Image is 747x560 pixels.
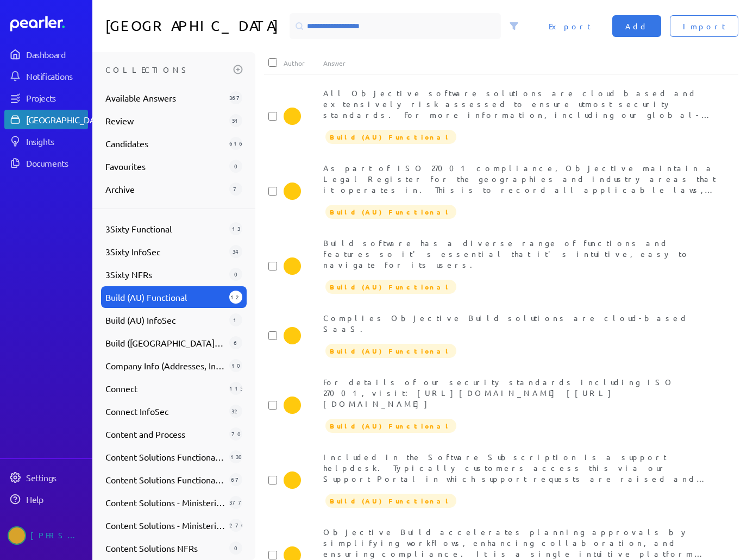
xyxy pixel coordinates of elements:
[26,494,87,505] div: Help
[229,542,242,555] div: 0
[229,114,242,127] div: 51
[284,59,323,67] div: Author
[26,71,87,81] div: Notifications
[105,114,225,127] span: Review
[284,397,301,414] img: Scott Hay
[105,359,225,372] span: Company Info (Addresses, Insurance, etc)
[105,313,225,326] span: Build (AU) InfoSec
[4,88,88,108] a: Projects
[625,21,648,32] span: Add
[670,15,738,37] button: Import
[105,91,225,104] span: Available Answers
[229,519,242,532] div: 270
[229,405,242,418] div: 32
[105,222,225,235] span: 3Sixty Functional
[105,336,225,349] span: Build ([GEOGRAPHIC_DATA]) InfoSec
[536,15,604,37] button: Export
[105,61,229,78] h3: Collections
[229,313,242,326] div: 1
[323,526,718,559] div: Objective Build accelerates planning approvals by simplifying workflows, enhancing collaboration,...
[4,131,88,151] a: Insights
[323,59,718,67] div: Answer
[549,21,591,32] span: Export
[4,45,88,64] a: Dashboard
[4,153,88,173] a: Documents
[284,183,301,200] img: Scott Hay
[325,280,456,294] span: Build (AU) Functional
[229,245,242,258] div: 34
[105,405,225,418] span: Connect InfoSec
[105,519,225,532] span: Content Solutions - Ministerials - Non Functional
[284,257,301,275] img: Scott Hay
[229,473,242,486] div: 67
[323,376,718,409] div: For details of our security standards including ISO 27001, visit: [URL][DOMAIN_NAME] [[URL][DOMAI...
[325,130,456,144] span: Build (AU) Functional
[229,183,242,196] div: 7
[229,450,242,463] div: 130
[325,494,456,508] span: Build (AU) Functional
[229,291,242,304] div: 12
[325,419,456,433] span: Build (AU) Functional
[284,471,301,489] img: Scott Hay
[229,137,242,150] div: 616
[4,468,88,487] a: Settings
[105,496,225,509] span: Content Solutions - Ministerials - Functional
[10,16,88,32] a: Dashboard
[323,451,718,484] div: Included in the Software Subscription is a support helpdesk. Typically customers access this via ...
[105,450,225,463] span: Content Solutions Functional (Review)
[26,92,87,103] div: Projects
[229,268,242,281] div: 0
[105,542,225,555] span: Content Solutions NFRs
[229,496,242,509] div: 377
[683,21,725,32] span: Import
[229,160,242,173] div: 0
[229,222,242,235] div: 13
[229,382,242,395] div: 115
[105,245,225,258] span: 3Sixty InfoSec
[26,158,87,168] div: Documents
[4,522,88,549] a: Scott Hay's photo[PERSON_NAME]
[325,344,456,358] span: Build (AU) Functional
[26,472,87,483] div: Settings
[105,137,225,150] span: Candidates
[323,237,718,270] div: Build software has a diverse range of functions and features so it's essential that it's intuitiv...
[323,312,718,334] div: Complies Objective Build solutions are cloud-based SaaS.
[30,526,85,545] div: [PERSON_NAME]
[105,382,225,395] span: Connect
[105,268,225,281] span: 3Sixty NFRs
[229,336,242,349] div: 6
[105,13,285,39] h1: [GEOGRAPHIC_DATA]
[4,110,88,129] a: [GEOGRAPHIC_DATA]
[229,359,242,372] div: 10
[26,136,87,147] div: Insights
[284,108,301,125] img: Scott Hay
[26,49,87,60] div: Dashboard
[612,15,661,37] button: Add
[325,205,456,219] span: Build (AU) Functional
[26,114,107,125] div: [GEOGRAPHIC_DATA]
[323,87,718,120] div: All Objective software solutions are cloud based and extensively risk assessed to ensure utmost s...
[323,162,718,195] div: As part of ISO 27001 compliance, Objective maintain a Legal Register for the geographies and indu...
[229,91,242,104] div: 3676
[229,427,242,441] div: 70
[4,489,88,509] a: Help
[105,427,225,441] span: Content and Process
[105,183,225,196] span: Archive
[4,66,88,86] a: Notifications
[284,327,301,344] img: Scott Hay
[105,160,225,173] span: Favourites
[8,526,26,545] img: Scott Hay
[105,473,225,486] span: Content Solutions Functional w/Images (Old _ For Review)
[105,291,225,304] span: Build (AU) Functional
